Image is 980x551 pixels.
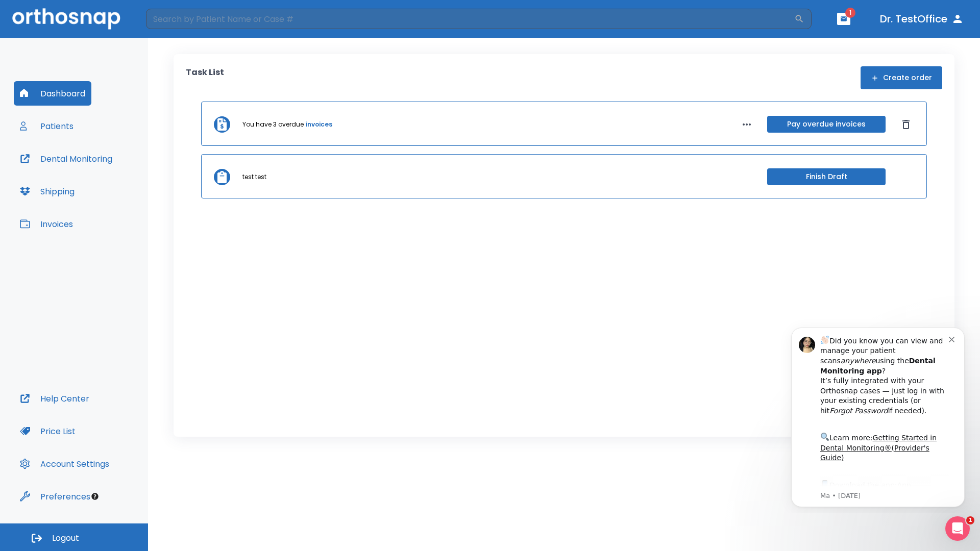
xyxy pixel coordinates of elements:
[146,9,794,29] input: Search by Patient Name or Case #
[242,120,304,129] p: You have 3 overdue
[898,116,914,133] button: Dismiss
[242,172,266,182] p: test test
[966,516,974,524] span: 1
[14,81,91,106] button: Dashboard
[14,179,81,204] button: Shipping
[90,492,100,501] div: Tooltip anchor
[44,163,135,181] a: App Store
[14,146,118,171] button: Dental Monitoring
[776,318,980,513] iframe: Intercom notifications message
[44,160,173,212] div: Download the app: | ​ Let us know if you need help getting started!
[12,8,120,29] img: Orthosnap
[14,114,80,138] button: Patients
[173,16,181,24] button: Dismiss notification
[44,173,173,182] p: Message from Ma, sent 8w ago
[845,8,855,18] span: 1
[767,168,886,185] button: Finish Draft
[767,116,886,133] button: Pay overdue invoices
[14,212,79,236] button: Invoices
[186,66,224,89] p: Task List
[14,484,96,509] button: Preferences
[861,66,942,89] button: Create order
[52,533,79,544] span: Logout
[306,120,332,129] a: invoices
[14,419,82,443] button: Price List
[14,386,95,411] button: Help Center
[14,452,115,476] button: Account Settings
[876,10,968,28] button: Dr. TestOffice
[945,516,970,541] iframe: Intercom live chat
